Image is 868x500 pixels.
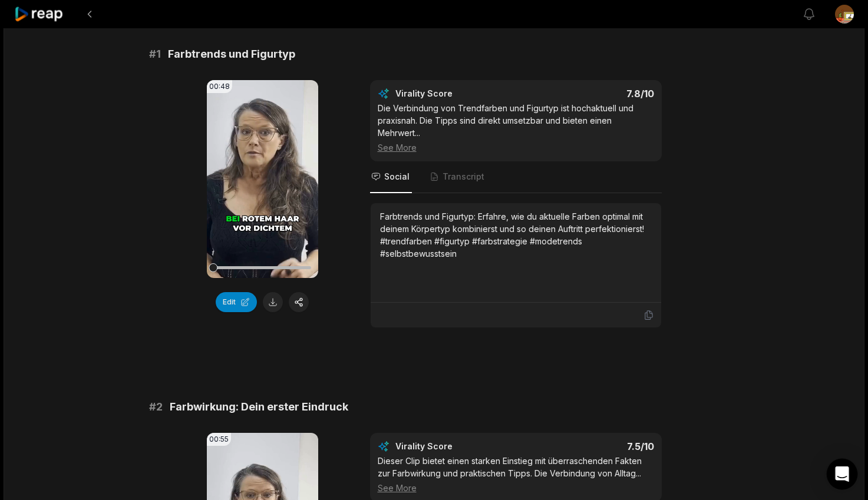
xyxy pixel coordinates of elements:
[170,399,348,415] span: Farbwirkung: Dein erster Eindruck
[443,171,484,183] span: Transcript
[380,210,652,260] div: Farbtrends und Figurtyp: Erfahre, wie du aktuelle Farben optimal mit deinem Körpertyp kombinierst...
[395,441,522,452] div: Virality Score
[207,80,318,278] video: Your browser does not support mp4 format.
[378,141,654,154] div: See More
[378,102,654,154] div: Die Verbindung von Trendfarben und Figurtyp ist hochaktuell und praxisnah. Die Tipps sind direkt ...
[216,292,257,312] button: Edit
[384,171,410,183] span: Social
[378,455,654,494] div: Dieser Clip bietet einen starken Einstieg mit überraschenden Fakten zur Farbwirkung und praktisch...
[527,441,654,452] div: 7.5 /10
[827,459,858,490] div: Open Intercom Messenger
[527,88,654,100] div: 7.8 /10
[378,482,654,494] div: See More
[395,88,522,100] div: Virality Score
[168,46,295,62] span: Farbtrends und Figurtyp
[149,46,161,62] span: # 1
[149,399,163,415] span: # 2
[370,161,662,193] nav: Tabs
